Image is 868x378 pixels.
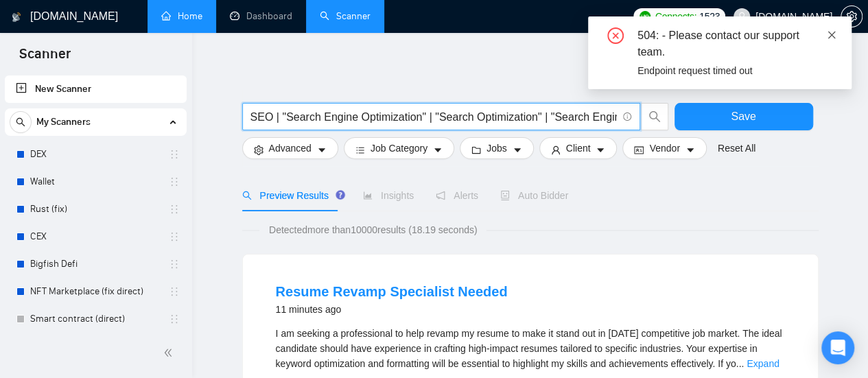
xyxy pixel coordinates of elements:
span: Advanced [269,141,312,156]
span: search [242,191,252,200]
a: NFT Marketplace (fix direct) [30,278,161,305]
button: search [641,103,668,130]
span: Insights [363,190,414,201]
span: close-circle [607,27,624,44]
a: searchScanner [320,10,371,22]
button: Save [675,103,813,130]
span: ... [736,358,744,369]
img: logo [12,6,21,28]
span: caret-down [596,145,605,155]
span: Client [566,141,591,156]
span: caret-down [433,145,443,155]
span: holder [169,176,180,187]
a: Expand [747,358,779,369]
li: New Scanner [5,75,187,103]
a: Reset All [718,141,755,156]
span: setting [841,11,862,22]
span: info-circle [623,113,632,121]
input: Search Freelance Jobs... [250,108,617,126]
span: area-chart [363,191,373,200]
span: user [551,145,561,155]
div: Open Intercom Messenger [821,331,854,364]
div: Tooltip anchor [334,189,347,201]
span: I am seeking a professional to help revamp my resume to make it stand out in [DATE] competitive j... [276,328,782,369]
span: idcard [634,145,644,155]
a: Resume Revamp Specialist Needed [276,284,508,299]
a: setting [841,11,863,22]
span: My Scanners [36,108,91,136]
a: Rust (fix) [30,196,161,223]
span: search [10,117,31,127]
span: user [737,12,747,21]
span: Preview Results [242,190,341,201]
span: Alerts [436,190,478,201]
a: CEX [30,223,161,250]
span: Save [731,108,755,125]
a: homeHome [161,10,202,22]
a: Wallet [30,168,161,196]
span: holder [169,286,180,297]
span: Scanner [8,44,82,73]
span: 1523 [699,9,720,24]
span: notification [436,191,445,200]
button: barsJob Categorycaret-down [344,137,454,159]
span: close [827,30,836,40]
div: I am seeking a professional to help revamp my resume to make it stand out in today's competitive ... [276,326,785,371]
a: New Scanner [16,75,176,103]
div: 504: - Please contact our support team. [637,27,835,60]
span: Job Category [371,141,427,156]
span: holder [169,204,180,215]
a: Smart contract (direct) [30,305,161,333]
button: folderJobscaret-down [460,137,534,159]
a: dashboardDashboard [230,10,292,22]
button: idcardVendorcaret-down [622,137,706,159]
span: caret-down [513,145,522,155]
button: userClientcaret-down [539,137,618,159]
span: Connects: [655,9,696,24]
span: caret-down [685,145,695,155]
div: Endpoint request timed out [637,63,835,78]
span: search [642,110,668,123]
span: holder [169,149,180,160]
a: DEX [30,141,161,168]
span: holder [169,259,180,270]
span: Jobs [486,141,507,156]
span: robot [500,191,510,200]
button: setting [841,5,863,27]
div: 11 minutes ago [276,301,508,318]
button: search [10,111,32,133]
a: Bigfish Defi [30,250,161,278]
span: Auto Bidder [500,190,568,201]
span: folder [471,145,481,155]
span: bars [355,145,365,155]
span: holder [169,314,180,324]
span: caret-down [317,145,327,155]
span: Vendor [649,141,679,156]
button: settingAdvancedcaret-down [242,137,338,159]
span: double-left [163,346,177,359]
span: setting [254,145,263,155]
img: upwork-logo.png [640,11,650,22]
span: Detected more than 10000 results (18.19 seconds) [259,222,487,237]
span: holder [169,231,180,242]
